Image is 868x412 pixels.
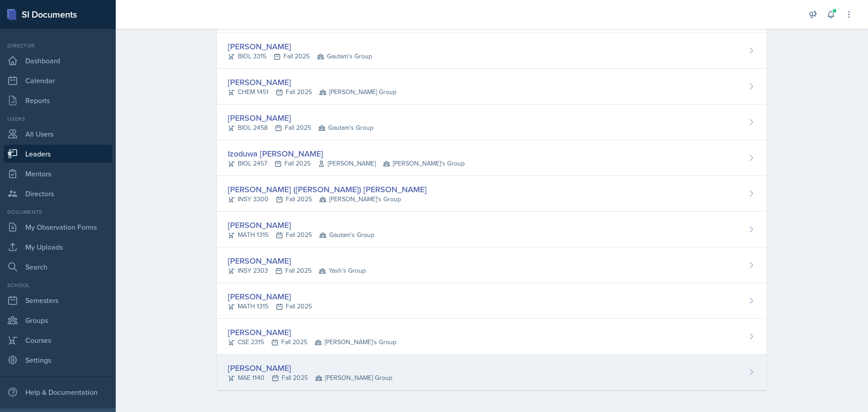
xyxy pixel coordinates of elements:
[228,219,374,231] div: [PERSON_NAME]
[319,266,366,275] span: Yash's Group
[318,123,373,133] span: Gautam's Group
[228,266,366,275] div: INSY 2303 Fall 2025
[217,33,767,69] a: [PERSON_NAME] BIOL 3315Fall 2025 Gautam's Group
[228,326,396,338] div: [PERSON_NAME]
[217,104,767,140] a: [PERSON_NAME] BIOL 2458Fall 2025 Gautam's Group
[228,194,427,204] div: INSY 3300 Fall 2025
[4,125,112,143] a: All Users
[228,373,392,383] div: MAE 1140 Fall 2025
[315,373,392,383] span: [PERSON_NAME] Group
[228,255,366,267] div: [PERSON_NAME]
[4,208,112,216] div: Documents
[4,291,112,309] a: Semesters
[4,258,112,276] a: Search
[217,176,767,212] a: [PERSON_NAME] ([PERSON_NAME]) [PERSON_NAME] INSY 3300Fall 2025 [PERSON_NAME]'s Group
[4,71,112,90] a: Calendar
[228,147,465,160] div: Izoduwa [PERSON_NAME]
[317,52,372,61] span: Gautam's Group
[4,42,112,50] div: Director
[4,351,112,369] a: Settings
[217,319,767,355] a: [PERSON_NAME] CSE 2315Fall 2025 [PERSON_NAME]'s Group
[217,355,767,390] a: [PERSON_NAME] MAE 1140Fall 2025 [PERSON_NAME] Group
[217,283,767,319] a: [PERSON_NAME] MATH 1315Fall 2025
[228,302,312,311] div: MATH 1315 Fall 2025
[217,212,767,247] a: [PERSON_NAME] MATH 1315Fall 2025 Gautam's Group
[228,159,465,168] div: BIOL 2457 Fall 2025
[4,185,112,203] a: Directors
[4,91,112,109] a: Reports
[4,383,112,401] div: Help & Documentation
[228,112,373,124] div: [PERSON_NAME]
[4,165,112,183] a: Mentors
[217,247,767,283] a: [PERSON_NAME] INSY 2303Fall 2025 Yash's Group
[383,159,465,168] span: [PERSON_NAME]'s Group
[318,159,376,168] span: [PERSON_NAME]
[4,281,112,289] div: School
[228,40,372,52] div: [PERSON_NAME]
[228,337,396,347] div: CSE 2315 Fall 2025
[319,230,374,240] span: Gautam's Group
[319,194,401,204] span: [PERSON_NAME]'s Group
[4,331,112,349] a: Courses
[4,115,112,123] div: Users
[4,218,112,236] a: My Observation Forms
[228,183,427,195] div: [PERSON_NAME] ([PERSON_NAME]) [PERSON_NAME]
[4,238,112,256] a: My Uploads
[228,123,373,133] div: BIOL 2458 Fall 2025
[217,69,767,104] a: [PERSON_NAME] CHEM 1451Fall 2025 [PERSON_NAME] Group
[228,230,374,240] div: MATH 1315 Fall 2025
[4,52,112,70] a: Dashboard
[4,145,112,163] a: Leaders
[4,311,112,329] a: Groups
[228,52,372,61] div: BIOL 3315 Fall 2025
[217,140,767,176] a: Izoduwa [PERSON_NAME] BIOL 2457Fall 2025[PERSON_NAME] [PERSON_NAME]'s Group
[228,362,392,374] div: [PERSON_NAME]
[228,87,396,97] div: CHEM 1451 Fall 2025
[228,76,396,88] div: [PERSON_NAME]
[315,337,396,347] span: [PERSON_NAME]'s Group
[228,290,312,303] div: [PERSON_NAME]
[319,87,396,97] span: [PERSON_NAME] Group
